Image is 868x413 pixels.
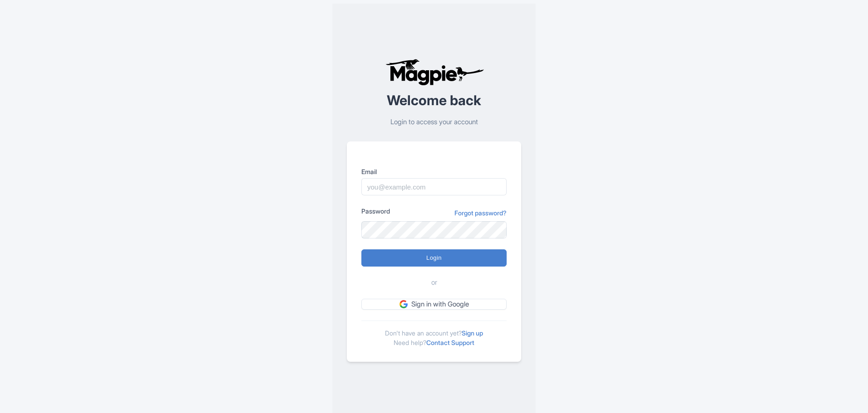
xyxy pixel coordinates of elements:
[462,329,483,337] a: Sign up
[347,93,521,108] h2: Welcome back
[361,299,507,310] a: Sign in with Google
[361,178,507,195] input: you@example.com
[361,321,507,347] div: Don't have an account yet? Need help?
[347,117,521,127] p: Login to access your account
[426,339,474,346] a: Contact Support
[361,206,390,216] label: Password
[431,277,437,288] span: or
[454,208,507,218] a: Forgot password?
[361,249,507,267] input: Login
[383,58,485,86] img: logo-ab69f6fb50320c5b225c76a69d11143b.png
[361,167,507,176] label: Email
[399,300,408,308] img: google.svg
